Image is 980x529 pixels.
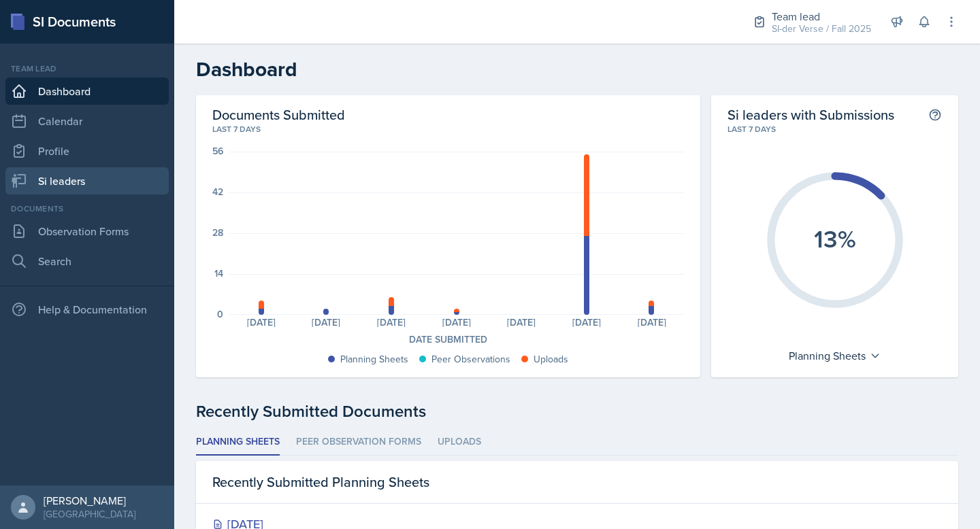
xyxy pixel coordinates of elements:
div: [DATE] [489,318,555,327]
a: Si leaders [5,167,169,194]
div: Planning Sheets [782,345,887,366]
div: [DATE] [229,318,294,327]
div: [DATE] [424,318,489,327]
div: Last 7 days [728,123,942,135]
a: Calendar [5,107,169,135]
div: Uploads [534,352,568,366]
div: Planning Sheets [340,352,408,366]
div: [PERSON_NAME] [44,494,135,507]
a: Dashboard [5,78,169,105]
div: Recently Submitted Planning Sheets [196,461,958,504]
div: Help & Documentation [5,296,169,323]
div: Team lead [772,8,871,24]
li: Planning Sheets [196,429,280,456]
div: [DATE] [359,318,424,327]
div: Documents [5,203,169,215]
li: Uploads [438,429,481,456]
div: Team lead [5,63,169,75]
div: 0 [217,309,223,319]
div: [DATE] [619,318,685,327]
div: 14 [214,269,223,278]
a: Profile [5,137,169,165]
h2: Si leaders with Submissions [728,106,894,123]
text: 13% [814,221,856,256]
li: Peer Observation Forms [296,429,421,456]
h2: Dashboard [196,57,958,82]
a: Observation Forms [5,218,169,245]
div: 42 [212,187,223,197]
div: [DATE] [294,318,359,327]
div: Peer Observations [431,352,510,366]
div: 28 [212,228,223,237]
a: Search [5,248,169,275]
div: Last 7 days [212,123,684,135]
h2: Documents Submitted [212,106,684,123]
div: [GEOGRAPHIC_DATA] [44,507,135,521]
div: Date Submitted [212,332,684,347]
div: Recently Submitted Documents [196,399,958,424]
div: [DATE] [554,318,619,327]
div: 56 [212,146,223,156]
div: SI-der Verse / Fall 2025 [772,22,871,36]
